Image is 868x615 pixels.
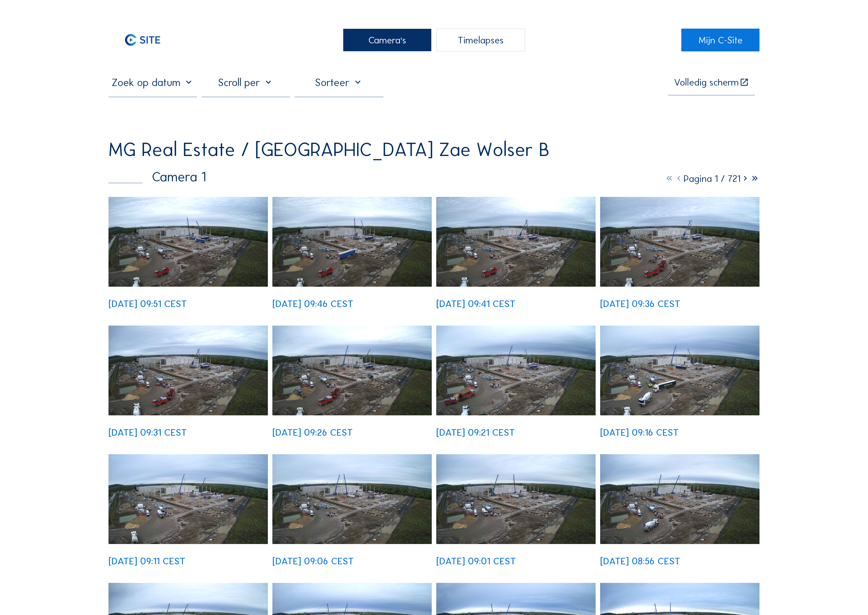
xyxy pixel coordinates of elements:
div: [DATE] 09:21 CEST [436,428,515,437]
div: [DATE] 09:06 CEST [272,556,354,566]
img: image_53359445 [109,326,268,415]
img: C-SITE Logo [109,29,177,51]
div: [DATE] 09:16 CEST [600,428,679,437]
img: image_53359018 [600,326,760,415]
img: image_53358749 [272,454,432,544]
div: Camera 1 [109,170,206,183]
div: [DATE] 09:31 CEST [109,428,187,437]
a: Mijn C-Site [681,29,760,51]
div: [DATE] 09:41 CEST [436,299,515,309]
img: image_53359294 [272,326,432,415]
div: [DATE] 09:11 CEST [109,556,185,566]
img: image_53359998 [109,197,268,287]
img: image_53358617 [436,454,596,544]
img: image_53359713 [436,197,596,287]
div: [DATE] 09:01 CEST [436,556,516,566]
div: [DATE] 08:56 CEST [600,556,680,566]
div: [DATE] 09:46 CEST [272,299,353,309]
span: Pagina 1 / 721 [684,173,740,184]
div: Camera's [343,29,431,51]
input: Zoek op datum 󰅀 [109,76,197,89]
div: [DATE] 09:26 CEST [272,428,353,437]
div: Volledig scherm [674,78,739,87]
div: [DATE] 09:36 CEST [600,299,680,309]
a: C-SITE Logo [109,29,187,51]
img: image_53359584 [600,197,760,287]
img: image_53359176 [436,326,596,415]
div: [DATE] 09:51 CEST [109,299,187,309]
img: image_53358893 [109,454,268,544]
img: image_53359859 [272,197,432,287]
div: MG Real Estate / [GEOGRAPHIC_DATA] Zae Wolser B [109,140,550,159]
img: image_53358466 [600,454,760,544]
div: Timelapses [437,29,525,51]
